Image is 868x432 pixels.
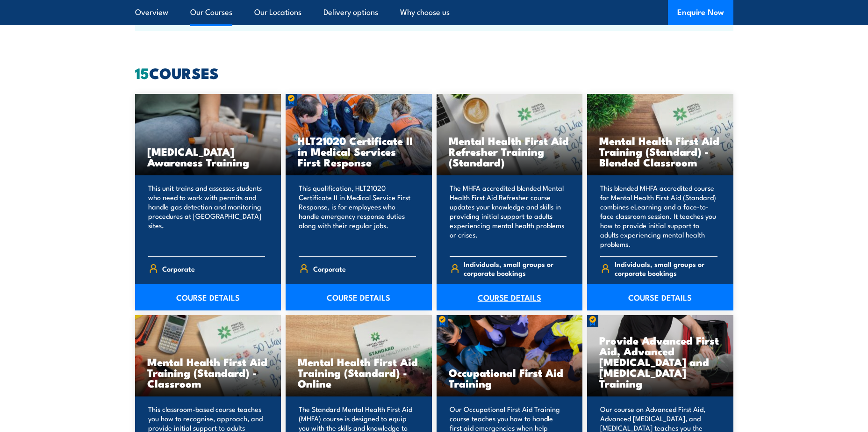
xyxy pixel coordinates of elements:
[148,183,265,249] p: This unit trains and assesses students who need to work with permits and handle gas detection and...
[298,135,420,167] h3: HLT21020 Certificate II in Medical Services First Response
[299,183,416,249] p: This qualification, HLT21020 Certificate II in Medical Service First Response, is for employees w...
[449,367,571,389] h3: Occupational First Aid Training
[135,61,149,84] strong: 15
[599,135,721,167] h3: Mental Health First Aid Training (Standard) - Blended Classroom
[135,66,733,79] h2: COURSES
[587,284,733,310] a: COURSE DETAILS
[147,146,269,167] h3: [MEDICAL_DATA] Awareness Training
[449,135,571,167] h3: Mental Health First Aid Refresher Training (Standard)
[135,284,281,310] a: COURSE DETAILS
[600,183,717,249] p: This blended MHFA accredited course for Mental Health First Aid (Standard) combines eLearning and...
[437,284,583,310] a: COURSE DETAILS
[615,259,717,277] span: Individuals, small groups or corporate bookings
[450,183,567,249] p: The MHFA accredited blended Mental Health First Aid Refresher course updates your knowledge and s...
[286,284,432,310] a: COURSE DETAILS
[599,335,721,389] h3: Provide Advanced First Aid, Advanced [MEDICAL_DATA] and [MEDICAL_DATA] Training
[464,259,567,277] span: Individuals, small groups or corporate bookings
[147,356,269,389] h3: Mental Health First Aid Training (Standard) - Classroom
[298,356,420,389] h3: Mental Health First Aid Training (Standard) - Online
[162,261,195,276] span: Corporate
[313,261,346,276] span: Corporate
